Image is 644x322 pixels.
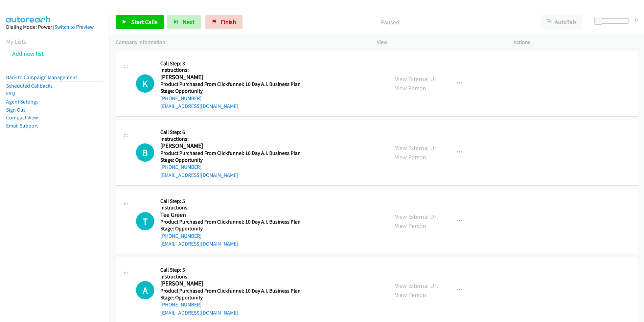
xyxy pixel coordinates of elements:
h1: T [136,212,154,230]
a: [PHONE_NUMBER] [160,95,202,101]
a: View External Url [395,282,438,290]
a: Switch to Preview [54,24,94,30]
h2: [PERSON_NAME] [160,280,298,287]
a: [EMAIL_ADDRESS][DOMAIN_NAME] [160,172,238,178]
button: Next [167,15,201,29]
span: Finish [221,18,236,26]
a: Sign Out [6,107,25,113]
div: The call is yet to be attempted [136,212,154,230]
h5: Call Step: 6 [160,129,301,136]
a: FAQ [6,90,15,97]
a: View Person [395,153,426,161]
a: [PHONE_NUMBER] [160,233,202,239]
h2: [PERSON_NAME] [160,73,298,81]
a: My Lists [6,38,26,45]
a: View Person [395,291,426,299]
div: The call is yet to be attempted [136,281,154,299]
h5: Instructions: [160,67,301,73]
h5: Product Purchased From Clickfunnel: 10 Day A.I. Business Plan [160,218,301,225]
h1: B [136,143,154,162]
a: View External Url [395,213,438,221]
a: View External Url [395,75,438,83]
div: Delay between calls (in seconds) [598,18,629,24]
h5: Call Step: 5 [160,267,301,273]
h5: Call Step: 5 [160,198,301,205]
a: Back to Campaign Management [6,74,77,80]
a: Add new list [12,50,44,57]
div: The call is yet to be attempted [136,74,154,93]
p: Actions [513,38,638,46]
a: View Person [395,222,426,230]
h2: [PERSON_NAME] [160,142,298,150]
h5: Instructions: [160,273,301,280]
span: Start Calls [131,18,158,26]
a: View External Url [395,144,438,152]
a: Finish [205,15,243,29]
a: Email Support [6,122,38,129]
button: AutoTab [540,15,582,29]
a: View Person [395,84,426,92]
h5: Stage: Opportunity [160,225,301,232]
a: [EMAIL_ADDRESS][DOMAIN_NAME] [160,309,238,316]
a: [PHONE_NUMBER] [160,164,202,170]
a: [PHONE_NUMBER] [160,301,202,308]
h5: Product Purchased From Clickfunnel: 10 Day A.I. Business Plan [160,81,301,88]
h5: Instructions: [160,204,301,211]
div: 0 [635,15,638,24]
h5: Instructions: [160,136,301,142]
h5: Product Purchased From Clickfunnel: 10 Day A.I. Business Plan [160,287,301,294]
h5: Stage: Opportunity [160,294,301,301]
p: View [377,38,501,46]
div: Dialing Mode: Power | [6,23,103,31]
a: [EMAIL_ADDRESS][DOMAIN_NAME] [160,240,238,247]
p: Paused [252,18,528,27]
a: [EMAIL_ADDRESS][DOMAIN_NAME] [160,103,238,109]
h1: A [136,281,154,299]
h5: Stage: Opportunity [160,88,301,94]
a: Agent Settings [6,98,39,105]
p: Company Information [116,38,365,46]
a: Start Calls [116,15,164,29]
span: Next [183,18,194,26]
a: Compact View [6,114,38,121]
h5: Call Step: 3 [160,60,301,67]
h2: Tee Green [160,211,298,219]
div: The call is yet to be attempted [136,143,154,162]
h1: K [136,74,154,93]
h5: Product Purchased From Clickfunnel: 10 Day A.I. Business Plan [160,150,301,157]
h5: Stage: Opportunity [160,157,301,163]
a: Scheduled Callbacks [6,83,53,89]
